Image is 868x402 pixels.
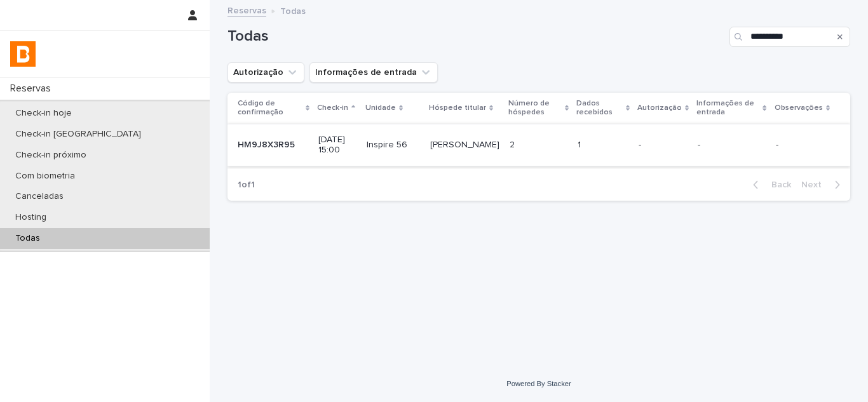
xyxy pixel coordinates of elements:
[10,41,36,67] img: zVaNuJHRTjyIjT5M9Xd5
[238,97,302,120] p: Código de confirmação
[430,137,502,151] p: [PERSON_NAME]
[508,97,562,120] p: Número de hóspedes
[5,83,61,95] p: Reservas
[5,171,85,182] p: Com biometria
[764,180,791,189] span: Back
[637,101,682,115] p: Autorização
[775,101,823,115] p: Observações
[776,140,830,151] p: -
[317,101,348,115] p: Check-in
[576,97,623,120] p: Dados recebidos
[227,27,724,46] h1: Todas
[318,135,356,156] p: [DATE] 15:00
[429,101,486,115] p: Hóspede titular
[5,108,82,119] p: Check-in hoje
[510,137,517,151] p: 2
[696,97,759,120] p: Informações de entrada
[367,137,410,151] p: Inspire 56
[309,62,438,83] button: Informações de entrada
[578,137,583,151] p: 1
[639,140,688,151] p: -
[698,140,765,151] p: -
[280,3,306,17] p: Todas
[801,180,829,189] span: Next
[506,380,571,387] a: Powered By Stacker
[5,129,151,140] p: Check-in [GEOGRAPHIC_DATA]
[5,233,50,244] p: Todas
[365,101,396,115] p: Unidade
[5,212,57,223] p: Hosting
[5,191,74,202] p: Canceladas
[238,137,297,151] p: HM9J8X3R95
[743,179,796,191] button: Back
[227,170,265,201] p: 1 of 1
[227,3,266,17] a: Reservas
[729,27,850,47] input: Search
[227,124,850,166] tr: HM9J8X3R95HM9J8X3R95 [DATE] 15:00Inspire 56Inspire 56 [PERSON_NAME][PERSON_NAME] 22 11 ---
[796,179,850,191] button: Next
[227,62,304,83] button: Autorização
[5,150,97,161] p: Check-in próximo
